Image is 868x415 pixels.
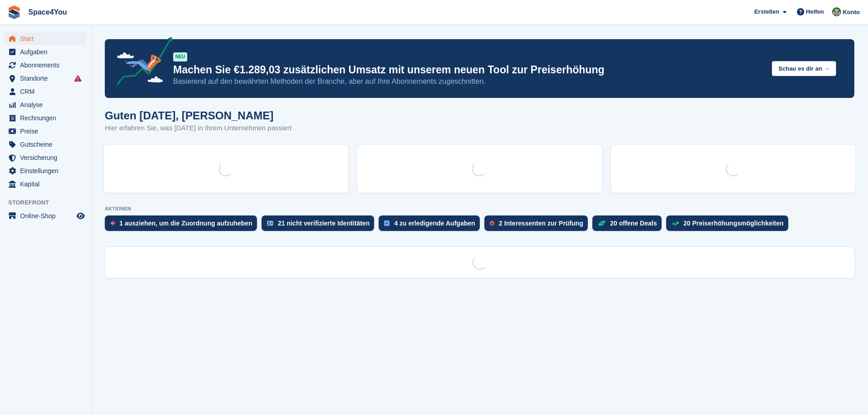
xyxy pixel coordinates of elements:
img: deal-1b604bf984904fb50ccaf53a9ad4b4a5d6e5aea283cecdc64d6e3604feb123c2.svg [598,220,606,226]
img: price_increase_opportunities-93ffe204e8149a01c8c9dc8f82e8f89637d9d84a8eef4429ea346261dce0b2c0.svg [672,221,679,225]
div: 2 Interessenten zur Prüfung [499,220,583,227]
a: 20 offene Deals [592,215,666,236]
div: NEU [173,52,187,61]
h1: Guten [DATE], [PERSON_NAME] [105,109,292,122]
a: menu [5,85,86,98]
i: Es sind Fehler bei der Synchronisierung von Smart-Einträgen aufgetreten [74,75,82,82]
img: Luca-André Talhoff [832,7,841,16]
span: Online-Shop [20,210,75,222]
img: task-75834270c22a3079a89374b754ae025e5fb1db73e45f91037f5363f120a921f8.svg [384,220,390,226]
span: Kapital [20,178,75,190]
a: menu [5,98,86,111]
div: 20 offene Deals [610,220,657,227]
button: Schau es dir an → [772,61,836,76]
a: 21 nicht verifizierte Identitäten [262,215,379,236]
img: stora-icon-8386f47178a22dfd0bd8f6a31ec36ba5ce8667c1dd55bd0f319d3a0aa187defe.svg [7,5,21,19]
span: Analyse [20,98,75,111]
a: 2 Interessenten zur Prüfung [484,215,592,236]
span: Erstellen [754,7,779,16]
a: menu [5,164,86,177]
div: 1 ausziehen, um die Zuordnung aufzuheben [119,220,252,227]
img: prospect-51fa495bee0391a8d652442698ab0144808aea92771e9ea1ae160a38d050c398.svg [490,220,494,226]
a: 1 ausziehen, um die Zuordnung aufzuheben [105,215,262,236]
span: Preise [20,125,75,138]
span: Einstellungen [20,164,75,177]
a: Space4You [25,5,71,20]
a: menu [5,178,86,190]
img: move_outs_to_deallocate_icon-f764333ba52eb49d3ac5e1228854f67142a1ed5810a6f6cc68b1a99e826820c5.svg [110,220,115,226]
p: Machen Sie €1.289,03 zusätzlichen Umsatz mit unserem neuen Tool zur Preiserhöhung [173,63,765,77]
span: Standorte [20,72,75,85]
a: menu [5,151,86,164]
p: Hier erfahren Sie, was [DATE] in Ihrem Unternehmen passiert [105,123,292,133]
p: AKTIONEN [105,206,854,212]
a: menu [5,46,86,58]
div: 20 Preiserhöhungsmöglichkeiten [683,220,784,227]
span: Aufgaben [20,46,75,58]
a: menu [5,72,86,85]
p: Basierend auf den bewährten Methoden der Branche, aber auf Ihre Abonnements zugeschnitten. [173,77,765,87]
a: menu [5,112,86,124]
span: CRM [20,85,75,98]
div: 21 nicht verifizierte Identitäten [278,220,370,227]
a: menu [5,125,86,138]
span: Abonnements [20,59,75,72]
span: Versicherung [20,151,75,164]
a: 4 zu erledigende Aufgaben [379,215,484,236]
span: Gutscheine [20,138,75,151]
span: Rechnungen [20,112,75,124]
span: Start [20,32,75,45]
span: Helfen [806,7,824,16]
a: 20 Preiserhöhungsmöglichkeiten [666,215,793,236]
a: Vorschau-Shop [75,210,86,221]
a: menu [5,32,86,45]
img: price-adjustments-announcement-icon-8257ccfd72463d97f412b2fc003d46551f7dbcb40ab6d574587a9cd5c0d94... [109,37,173,89]
span: Konto [842,8,860,17]
a: Speisekarte [5,210,86,222]
a: menu [5,59,86,72]
img: verify_identity-adf6edd0f0f0b5bbfe63781bf79b02c33cf7c696d77639b501bdc392416b5a36.svg [267,220,273,226]
div: 4 zu erledigende Aufgaben [394,220,475,227]
a: menu [5,138,86,151]
span: Storefront [8,198,91,207]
